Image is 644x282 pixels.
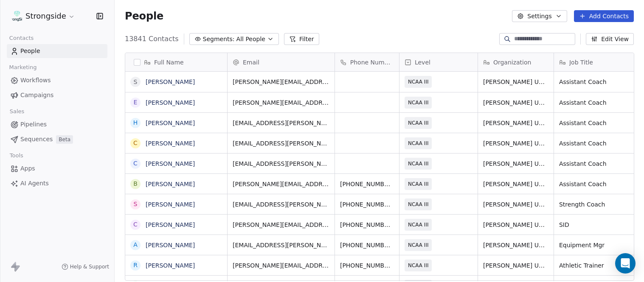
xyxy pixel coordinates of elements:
div: C [133,220,138,229]
span: [PERSON_NAME] UNIVERSITY [483,221,548,229]
span: Workflows [20,76,51,85]
div: grid [125,72,228,281]
a: [PERSON_NAME] [146,140,195,147]
span: Full Name [154,58,184,67]
div: Level [399,53,478,71]
button: Add Contacts [574,10,634,22]
a: [PERSON_NAME] [146,99,195,106]
div: R [133,261,138,270]
span: [PHONE_NUMBER] [340,221,394,229]
span: [PERSON_NAME] UNIVERSITY [483,200,548,209]
div: Organization [478,53,554,71]
span: Job Title [569,58,593,67]
span: Marketing [6,61,40,74]
div: B [133,179,138,188]
span: All People [236,35,265,44]
span: Level [415,58,430,67]
a: [PERSON_NAME] [146,78,195,85]
span: NCAA III [408,261,429,270]
a: Campaigns [7,88,107,102]
span: [EMAIL_ADDRESS][PERSON_NAME][DOMAIN_NAME] [233,139,329,148]
div: Phone Number [335,53,399,71]
div: Open Intercom Messenger [615,253,636,274]
span: [PERSON_NAME] UNIVERSITY [483,261,548,270]
span: [PHONE_NUMBER] [340,261,394,270]
span: [PHONE_NUMBER] [340,180,394,188]
div: C [133,139,138,148]
span: [PERSON_NAME] UNIVERSITY [483,139,548,148]
span: Apps [20,164,35,173]
span: Tools [6,149,27,162]
span: [EMAIL_ADDRESS][PERSON_NAME][DOMAIN_NAME] [233,119,329,127]
span: [PERSON_NAME][EMAIL_ADDRESS][PERSON_NAME][DOMAIN_NAME] [233,261,329,270]
div: S [134,78,138,87]
a: Apps [7,162,107,176]
span: [PERSON_NAME] UNIVERSITY [483,119,548,127]
span: Help & Support [70,263,109,270]
a: [PERSON_NAME] [146,120,195,126]
div: Full Name [125,53,227,71]
div: H [133,118,138,127]
span: People [125,10,163,22]
span: [PERSON_NAME] UNIVERSITY [483,180,548,188]
span: AI Agents [20,179,49,188]
span: [PERSON_NAME] UNIVERSITY [483,98,548,107]
span: NCAA III [408,98,429,107]
span: Segments: [203,35,235,44]
span: NCAA III [408,78,429,86]
a: [PERSON_NAME] [146,262,195,269]
span: [PHONE_NUMBER] [340,241,394,249]
a: Help & Support [62,263,109,270]
span: Beta [56,135,73,144]
a: People [7,44,107,58]
button: Edit View [586,33,634,45]
a: Pipelines [7,117,107,131]
span: [PERSON_NAME][EMAIL_ADDRESS][PERSON_NAME][DOMAIN_NAME] [233,221,329,229]
button: Strongside [10,9,77,23]
a: AI Agents [7,176,107,190]
div: S [134,200,138,209]
a: [PERSON_NAME] [146,160,195,167]
span: Sales [6,105,28,118]
a: SequencesBeta [7,132,107,146]
span: [PERSON_NAME][EMAIL_ADDRESS][PERSON_NAME][DOMAIN_NAME] [233,98,329,107]
span: Phone Number [350,58,394,67]
a: Workflows [7,73,107,87]
button: Filter [284,33,319,45]
span: [PERSON_NAME] UNIVERSITY [483,241,548,249]
span: [EMAIL_ADDRESS][PERSON_NAME][DOMAIN_NAME] [233,159,329,168]
span: NCAA III [408,159,429,168]
span: [PERSON_NAME][EMAIL_ADDRESS][PERSON_NAME][DOMAIN_NAME] [233,180,329,188]
img: Logo%20gradient%20V_1.png [12,11,22,21]
a: [PERSON_NAME] [146,221,195,228]
span: [PERSON_NAME] UNIVERSITY [483,78,548,86]
span: [EMAIL_ADDRESS][PERSON_NAME][DOMAIN_NAME] [233,241,329,249]
span: Email [243,58,259,67]
div: Email [228,53,335,71]
span: Campaigns [20,91,53,100]
span: NCAA III [408,139,429,148]
a: [PERSON_NAME] [146,181,195,187]
a: [PERSON_NAME] [146,201,195,208]
span: [EMAIL_ADDRESS][PERSON_NAME][DOMAIN_NAME] [233,200,329,209]
span: Strongside [25,11,66,22]
span: Organization [493,58,532,67]
span: NCAA III [408,241,429,249]
span: Sequences [20,135,53,144]
span: Contacts [6,32,37,45]
div: A [133,240,138,249]
span: 13841 Contacts [125,34,179,44]
span: NCAA III [408,221,429,229]
span: NCAA III [408,119,429,127]
span: People [20,47,40,56]
a: [PERSON_NAME] [146,242,195,248]
span: [PERSON_NAME][EMAIL_ADDRESS][PERSON_NAME][DOMAIN_NAME] [233,78,329,86]
span: [PHONE_NUMBER] [340,200,394,209]
span: NCAA III [408,200,429,209]
div: C [133,159,138,168]
span: Pipelines [20,120,47,129]
span: [PERSON_NAME] UNIVERSITY [483,159,548,168]
button: Settings [512,10,567,22]
span: NCAA III [408,180,429,188]
div: E [134,98,138,107]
